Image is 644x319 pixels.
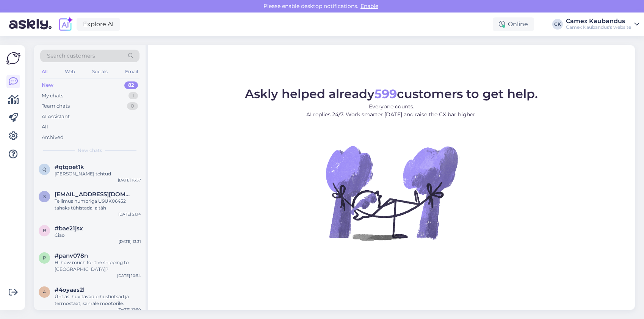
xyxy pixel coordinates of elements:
[55,164,84,170] span: #qtqoet1k
[117,273,141,278] div: [DATE] 10:54
[566,24,631,30] div: Camex Kaubandus's website
[42,123,48,131] div: All
[42,113,70,120] div: AI Assistant
[358,3,381,9] span: Enable
[42,81,53,89] div: New
[42,92,63,100] div: My chats
[493,17,534,31] div: Online
[119,239,141,244] div: [DATE] 13:31
[6,51,20,66] img: Askly Logo
[43,289,46,295] span: 4
[245,86,538,101] span: Askly helped already customers to get help.
[42,102,70,110] div: Team chats
[118,211,141,217] div: [DATE] 21:14
[323,125,460,261] img: No Chat active
[566,18,639,30] a: Camex KaubandusCamex Kaubandus's website
[91,67,109,77] div: Socials
[40,67,49,77] div: All
[55,293,141,307] div: Ühtlasi huvitavad pihustiotsad ja termostaat, samale mootorile.
[43,255,46,261] span: p
[78,147,102,154] span: New chats
[58,16,74,32] img: explore-ai
[43,228,46,233] span: b
[63,67,77,77] div: Web
[374,86,397,101] b: 599
[55,198,141,211] div: Tellimus numbriga U9UK06452 tahaks tühistada, aitäh
[124,67,139,77] div: Email
[55,232,141,239] div: Ciao
[55,225,83,232] span: #bae21jsx
[118,307,141,313] div: [DATE] 12:50
[128,92,138,100] div: 1
[77,18,120,31] a: Explore AI
[55,170,141,177] div: [PERSON_NAME] tehtud
[55,286,85,293] span: #4oyaas2l
[55,259,141,273] div: Hi how much for the shipping to [GEOGRAPHIC_DATA]?
[127,102,138,110] div: 0
[43,194,46,199] span: S
[552,19,563,30] div: CK
[55,191,133,198] span: Sectorx5@hotmail.com
[245,103,538,119] p: Everyone counts. AI replies 24/7. Work smarter [DATE] and raise the CX bar higher.
[566,18,631,24] div: Camex Kaubandus
[42,166,46,172] span: q
[47,52,95,60] span: Search customers
[118,177,141,183] div: [DATE] 16:57
[124,81,138,89] div: 82
[55,252,88,259] span: #panv078n
[42,134,64,141] div: Archived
